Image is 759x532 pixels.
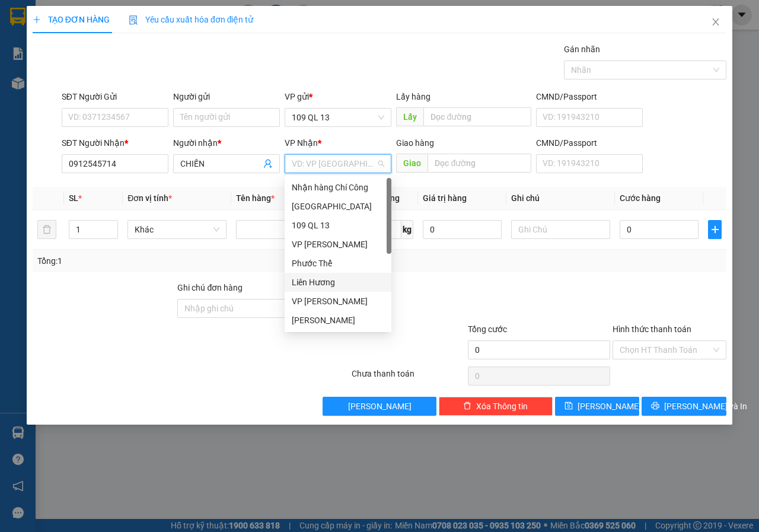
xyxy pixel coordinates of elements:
span: close [711,17,720,27]
label: Gán nhãn [564,44,600,54]
input: 0 [423,220,502,239]
span: Khác [135,221,219,238]
span: Giá trị hàng [423,193,467,203]
span: 109 QL 13 [292,109,384,126]
input: Dọc đường [428,154,531,173]
span: Cước hàng [620,193,661,203]
div: Phước Thể [285,254,391,273]
span: kg [401,220,413,239]
div: CMND/Passport [536,90,643,103]
div: VP [PERSON_NAME] [292,238,384,251]
div: Người nhận [173,136,280,149]
span: [PERSON_NAME] và In [664,400,747,413]
div: VP [PERSON_NAME] [292,295,384,308]
span: plus [709,225,721,234]
button: save[PERSON_NAME] [555,397,640,416]
th: Ghi chú [506,187,615,210]
button: Close [699,6,732,39]
span: Giao [396,154,428,173]
div: Tổng: 1 [37,254,294,267]
label: Hình thức thanh toán [613,324,691,334]
div: 109 QL 13 [292,219,384,232]
span: Lấy [396,107,423,126]
div: Liên Hương [292,276,384,289]
input: Ghi chú đơn hàng [177,299,320,318]
span: plus [33,15,41,24]
span: VP Nhận [285,138,318,148]
input: Dọc đường [423,107,531,126]
div: Liên Hương [285,273,391,292]
span: delete [463,402,471,411]
div: Phước Thể [292,257,384,270]
div: CMND/Passport [536,136,643,149]
span: Giao hàng [396,138,434,148]
div: VP gửi [285,90,391,103]
div: [PERSON_NAME] [292,314,384,327]
span: phone [68,43,78,53]
div: Nhận hàng Chí Công [285,178,391,197]
label: Ghi chú đơn hàng [177,283,243,292]
span: save [565,402,573,411]
li: 01 [PERSON_NAME] [5,26,226,41]
span: Tổng cước [468,324,507,334]
b: GỬI : 109 QL 13 [5,74,120,94]
div: SĐT Người Nhận [62,136,168,149]
img: icon [129,15,138,25]
div: Lương Sơn [285,311,391,330]
img: logo.jpg [5,5,65,65]
span: environment [68,28,78,38]
span: user-add [263,159,273,168]
span: Lấy hàng [396,92,430,101]
button: plus [708,220,722,239]
div: 109 QL 13 [285,216,391,235]
span: [PERSON_NAME] [578,400,641,413]
button: deleteXóa Thông tin [439,397,553,416]
span: SL [69,193,78,203]
span: Đơn vị tính [127,193,172,203]
input: VD: Bàn, Ghế [236,220,335,239]
div: Nhận hàng Chí Công [292,181,384,194]
span: Xóa Thông tin [476,400,528,413]
span: TẠO ĐƠN HÀNG [33,15,110,24]
span: Yêu cầu xuất hóa đơn điện tử [129,15,254,24]
span: printer [651,402,659,411]
button: printer[PERSON_NAME] và In [642,397,726,416]
b: [PERSON_NAME] [68,8,168,23]
div: [GEOGRAPHIC_DATA] [292,200,384,213]
span: Tên hàng [236,193,275,203]
div: Chưa thanh toán [350,367,467,388]
div: VP Phan Rí [285,235,391,254]
span: [PERSON_NAME] [348,400,412,413]
div: VP Phan Thiết [285,292,391,311]
button: delete [37,220,56,239]
button: [PERSON_NAME] [323,397,436,416]
div: SĐT Người Gửi [62,90,168,103]
div: Sài Gòn [285,197,391,216]
input: Ghi Chú [511,220,610,239]
li: 02523854854 [5,41,226,56]
div: Người gửi [173,90,280,103]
